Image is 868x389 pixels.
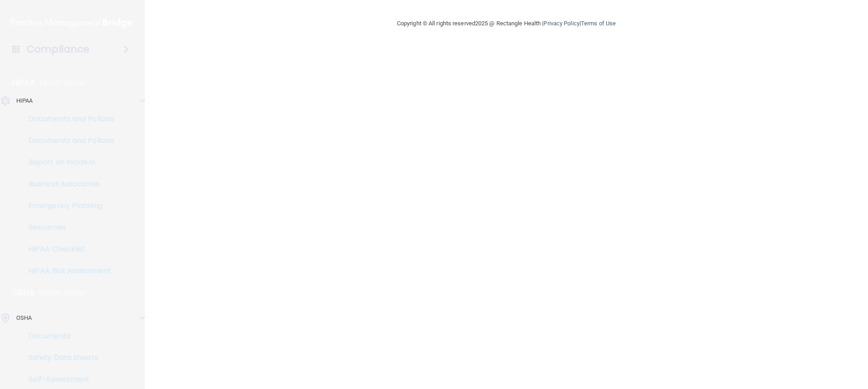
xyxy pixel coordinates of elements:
p: Documents and Policies [6,136,129,145]
p: Emergency Planning [6,201,129,210]
p: Resources [6,223,129,232]
img: PMB logo [11,14,134,32]
a: Terms of Use [581,20,616,27]
a: Privacy Policy [543,20,579,27]
p: Learn More! [40,77,88,88]
p: HIPAA [16,95,33,106]
p: Safety Data Sheets [6,353,129,362]
p: Documents [6,332,129,341]
p: HIPAA Risk Assessment [6,266,129,275]
p: Self-Assessment [6,375,129,384]
p: Report an Incident [6,158,129,167]
div: Copyright © All rights reserved 2025 @ Rectangle Health | | [341,9,671,38]
p: Learn More! [39,287,87,298]
p: HIPAA [12,77,35,88]
p: OSHA [16,313,32,323]
p: OSHA [12,287,35,298]
p: HIPAA Checklist [6,245,129,254]
p: Business Associates [6,180,129,189]
p: Documents and Policies [6,114,129,123]
h4: Compliance [27,43,90,56]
